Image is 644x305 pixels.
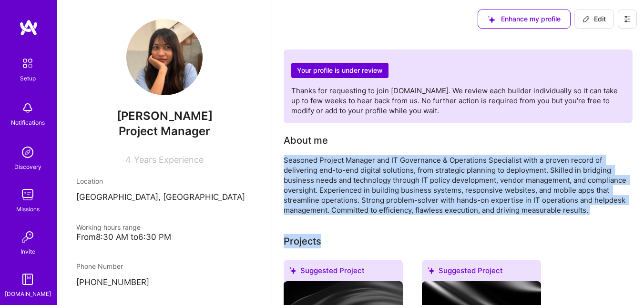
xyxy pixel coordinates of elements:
[76,262,123,270] span: Phone Number
[76,109,253,123] span: [PERSON_NAME]
[119,124,210,138] span: Project Manager
[76,277,253,288] p: [PHONE_NUMBER]
[16,204,40,214] div: Missions
[18,227,37,246] img: Invite
[284,133,328,148] div: About me
[422,260,541,285] div: Suggested Project
[284,234,321,248] div: Projects
[574,10,614,29] button: Edit
[291,63,388,79] h2: Your profile is under review
[14,162,41,172] div: Discovery
[76,176,253,186] div: Location
[19,19,38,36] img: logo
[11,118,45,128] div: Notifications
[284,155,633,215] div: Seasoned Project Manager and IT Governance & Operations Specialist with a proven record of delive...
[134,155,204,165] span: Years Experience
[478,10,571,29] button: Enhance my profile
[5,289,51,299] div: [DOMAIN_NAME]
[284,260,403,285] div: Suggested Project
[583,14,606,24] span: Edit
[18,98,37,118] img: bell
[428,267,435,274] i: icon SuggestedTeams
[291,86,618,115] span: Thanks for requesting to join [DOMAIN_NAME]. We review each builder individually so it can take u...
[18,185,37,204] img: teamwork
[488,16,495,23] i: icon SuggestedTeams
[125,155,131,165] span: 4
[488,14,561,24] span: Enhance my profile
[76,223,141,231] span: Working hours range
[126,19,203,95] img: User Avatar
[76,232,253,242] div: From 8:30 AM to 6:30 PM
[76,192,253,203] p: [GEOGRAPHIC_DATA], [GEOGRAPHIC_DATA]
[20,73,36,83] div: Setup
[20,246,35,256] div: Invite
[289,267,296,274] i: icon SuggestedTeams
[18,53,38,73] img: setup
[18,270,37,289] img: guide book
[18,143,37,162] img: discovery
